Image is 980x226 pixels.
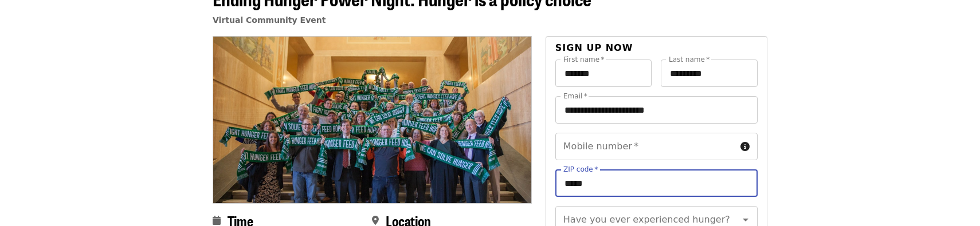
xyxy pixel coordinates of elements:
[563,56,605,63] label: First name
[563,166,598,173] label: ZIP code
[555,133,736,160] input: Mobile number
[213,15,326,25] a: Virtual Community Event
[372,215,379,226] i: map-marker-alt icon
[555,96,758,124] input: Email
[555,60,652,87] input: First name
[213,37,531,203] img: Ending Hunger Power Night: Hunger is a policy choice organized by Oregon Food Bank
[740,141,750,152] i: circle-info icon
[669,56,709,63] label: Last name
[555,42,633,53] span: Sign up now
[563,93,587,100] label: Email
[213,215,221,226] i: calendar icon
[661,60,758,87] input: Last name
[555,169,758,197] input: ZIP code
